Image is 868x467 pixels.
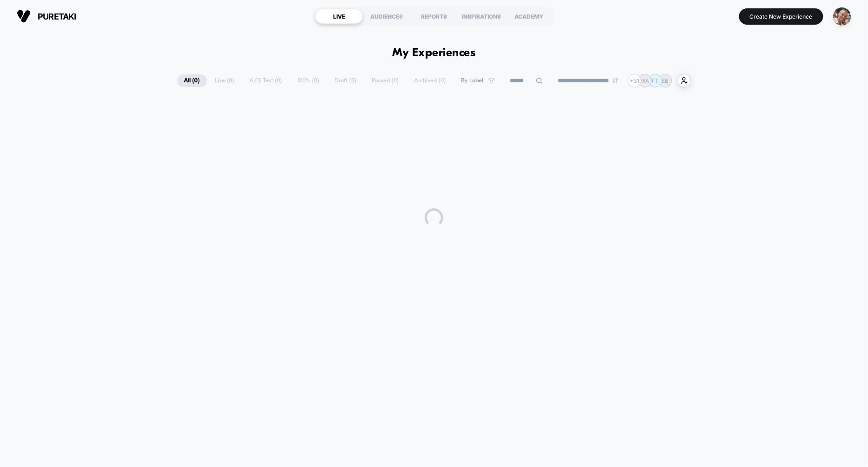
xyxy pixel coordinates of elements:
button: puretaki [14,9,79,24]
span: puretaki [38,12,76,21]
button: Create New Experience [739,8,823,25]
div: AUDIENCES [363,9,410,24]
img: Visually logo [17,9,31,23]
h1: My Experiences [393,47,476,60]
button: ppic [830,7,854,26]
p: EB [662,77,669,84]
div: INSPIRATIONS [458,9,505,24]
p: MA [641,77,649,84]
img: end [613,78,618,83]
div: + 31 [628,74,641,87]
img: ppic [833,7,851,26]
div: REPORTS [410,9,458,24]
span: By Label [461,77,484,84]
p: TT [651,77,659,84]
div: ACADEMY [505,9,553,24]
span: All ( 0 ) [177,74,207,87]
div: LIVE [315,9,363,24]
